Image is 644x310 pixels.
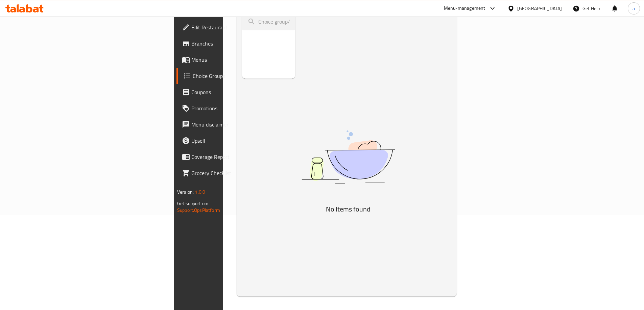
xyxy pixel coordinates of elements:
[191,39,276,48] span: Branches
[191,56,276,64] span: Menus
[195,188,205,196] span: 1.0.0
[191,23,276,31] span: Edit Restaurant
[177,199,208,208] span: Get support on:
[177,188,194,196] span: Version:
[517,5,562,12] div: [GEOGRAPHIC_DATA]
[191,169,276,177] span: Grocery Checklist
[444,4,485,12] div: Menu-management
[176,133,281,149] a: Upsell
[264,204,433,215] h5: No Items found
[191,137,276,145] span: Upsell
[191,153,276,161] span: Coverage Report
[193,72,276,80] span: Choice Groups
[264,112,433,202] img: dish.svg
[191,120,276,129] span: Menu disclaimer
[176,68,281,84] a: Choice Groups
[176,52,281,68] a: Menus
[191,104,276,112] span: Promotions
[242,13,295,30] input: search
[191,88,276,96] span: Coupons
[177,206,220,215] a: Support.OpsPlatform
[176,19,281,35] a: Edit Restaurant
[633,5,635,12] span: a
[176,35,281,52] a: Branches
[176,165,281,181] a: Grocery Checklist
[176,149,281,165] a: Coverage Report
[176,116,281,133] a: Menu disclaimer
[176,84,281,100] a: Coupons
[176,100,281,116] a: Promotions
